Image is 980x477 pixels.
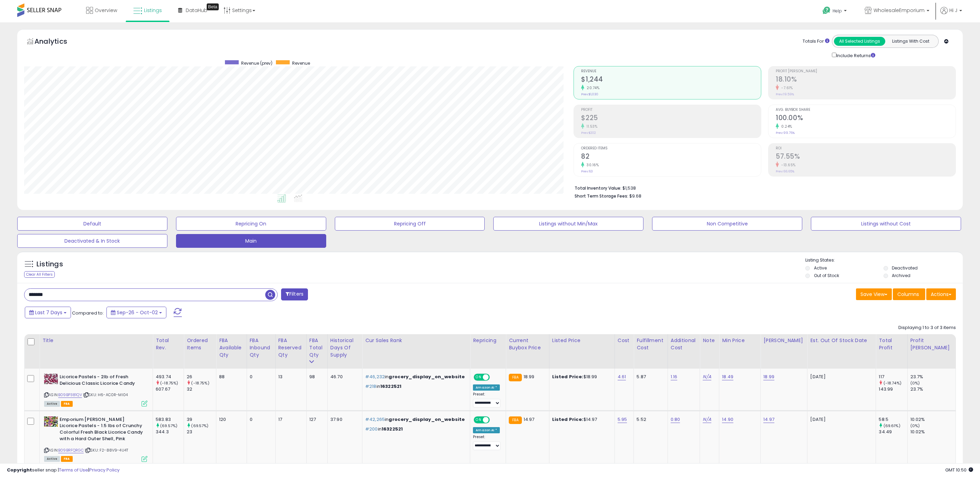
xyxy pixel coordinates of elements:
a: 18.49 [722,373,733,380]
div: 26 [187,374,216,380]
h2: $1,244 [581,75,761,85]
a: 18.99 [763,373,774,380]
span: WholesaleEmporium [874,7,925,14]
div: 10.02% [910,416,956,423]
small: FBA [509,416,522,424]
div: 23.7% [910,386,956,392]
div: 39 [187,416,216,423]
b: Licorice Pastels - 2lb of Fresh Delicious Classic Licorice Candy [60,374,143,388]
div: 127 [309,416,322,423]
button: Save View [856,288,892,300]
span: Revenue [292,60,310,66]
h2: $225 [581,114,761,123]
small: 11.53% [584,124,597,129]
button: Repricing On [176,217,326,231]
div: 117 [879,374,907,380]
span: #218 [365,383,376,390]
small: (0%) [910,423,920,428]
a: Hi J [940,7,962,22]
button: Actions [926,288,956,300]
div: Repricing [473,337,503,344]
span: Hi J [949,7,957,14]
p: in [365,416,465,423]
div: 344.3 [156,429,184,435]
h5: Listings [37,259,63,269]
button: All Selected Listings [834,37,885,46]
div: 17 [278,416,301,423]
p: in [365,383,465,390]
span: grocery_display_on_website [389,416,465,423]
div: Note [703,337,716,344]
small: 30.16% [584,162,599,168]
a: 5.95 [618,416,627,423]
div: $14.97 [552,416,609,423]
div: [PERSON_NAME] [763,337,804,344]
div: FBA inbound Qty [250,337,272,359]
span: OFF [489,374,500,380]
div: Cur Sales Rank [365,337,467,344]
span: Revenue [581,70,761,73]
div: 493.74 [156,374,184,380]
small: (-18.75%) [160,380,178,386]
span: All listings currently available for purchase on Amazon [44,456,60,462]
div: Tooltip anchor [207,3,219,10]
p: in [365,374,465,380]
div: 120 [219,416,241,423]
a: N/A [703,373,711,380]
small: Prev: 63 [581,169,593,173]
small: 20.74% [584,85,599,91]
span: | SKU: H6-AC0R-MI04 [83,392,128,397]
div: ASIN: [44,374,147,406]
label: Out of Stock [814,273,839,278]
a: B09BP381QV [58,392,82,398]
div: 143.99 [879,386,907,392]
button: Columns [893,288,925,300]
small: Prev: 19.59% [776,92,794,96]
strong: Copyright [7,467,32,473]
span: | SKU: F2-88V9-4U4T [85,447,128,453]
div: 34.49 [879,429,907,435]
div: Ordered Items [187,337,213,351]
div: FBA Available Qty [219,337,244,359]
h2: 100.00% [776,114,956,123]
div: FBA Reserved Qty [278,337,303,359]
a: Help [817,1,854,22]
span: Listings [144,7,162,14]
div: Listed Price [552,337,612,344]
small: -13.65% [779,162,796,168]
button: Sep-26 - Oct-02 [106,307,166,318]
small: 0.24% [779,124,792,129]
a: 4.61 [618,373,626,380]
b: Short Term Storage Fees: [575,193,628,199]
div: Clear All Filters [24,271,55,278]
span: All listings currently available for purchase on Amazon [44,401,60,407]
small: (-18.74%) [884,380,901,386]
span: Last 7 Days [35,309,62,316]
i: Get Help [822,6,831,15]
div: Amazon AI * [473,384,500,391]
button: Deactivated & In Stock [17,234,167,248]
span: Help [833,8,842,14]
b: Listed Price: [552,416,584,423]
span: #42,265 [365,416,385,423]
div: 583.83 [156,416,184,423]
b: Total Inventory Value: [575,185,621,191]
span: 16322521 [382,426,403,432]
div: 607.67 [156,386,184,392]
div: Profit [PERSON_NAME] [910,337,953,351]
span: ON [474,417,483,423]
div: $18.99 [552,374,609,380]
label: Deactivated [892,265,918,271]
div: Historical Days Of Supply [330,337,359,359]
div: 88 [219,374,241,380]
span: ON [474,374,483,380]
small: Prev: 99.76% [776,131,795,135]
div: 23.7% [910,374,956,380]
small: Prev: $202 [581,131,596,135]
button: Listings without Cost [811,217,961,231]
a: Terms of Use [59,467,88,473]
div: 0 [250,416,270,423]
p: Listing States: [805,257,963,264]
img: 516kWP6+xxL._SL40_.jpg [44,374,58,384]
p: [DATE] [810,374,870,380]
